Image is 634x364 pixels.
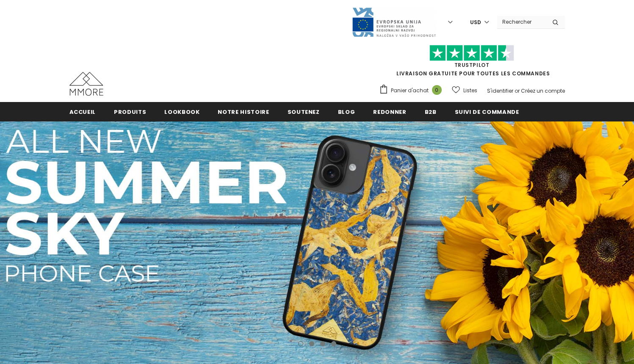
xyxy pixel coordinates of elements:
[114,102,146,121] a: Produits
[298,341,303,346] button: 1
[288,102,320,121] a: soutenez
[515,87,520,94] span: or
[379,49,565,77] span: LIVRAISON GRATUITE POUR TOUTES LES COMMANDES
[373,102,406,121] a: Redonner
[331,341,336,346] button: 4
[487,87,513,94] a: S'identifier
[373,108,406,116] span: Redonner
[69,72,103,96] img: Cas MMORE
[218,102,269,121] a: Notre histoire
[69,102,96,121] a: Accueil
[455,102,519,121] a: Suivi de commande
[288,108,320,116] span: soutenez
[338,102,355,121] a: Blog
[455,108,519,116] span: Suivi de commande
[432,85,442,95] span: 0
[463,86,477,95] span: Listes
[452,83,477,98] a: Listes
[320,341,325,346] button: 3
[454,61,490,69] a: TrustPilot
[521,87,565,94] a: Créez un compte
[429,45,514,61] img: Faites confiance aux étoiles pilotes
[470,18,481,27] span: USD
[425,102,437,121] a: B2B
[218,108,269,116] span: Notre histoire
[425,108,437,116] span: B2B
[164,108,199,116] span: Lookbook
[379,84,446,97] a: Panier d'achat 0
[114,108,146,116] span: Produits
[391,86,429,95] span: Panier d'achat
[69,108,96,116] span: Accueil
[352,18,436,25] a: Javni Razpis
[309,341,314,346] button: 2
[497,16,546,28] input: Search Site
[164,102,199,121] a: Lookbook
[338,108,355,116] span: Blog
[352,7,436,38] img: Javni Razpis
